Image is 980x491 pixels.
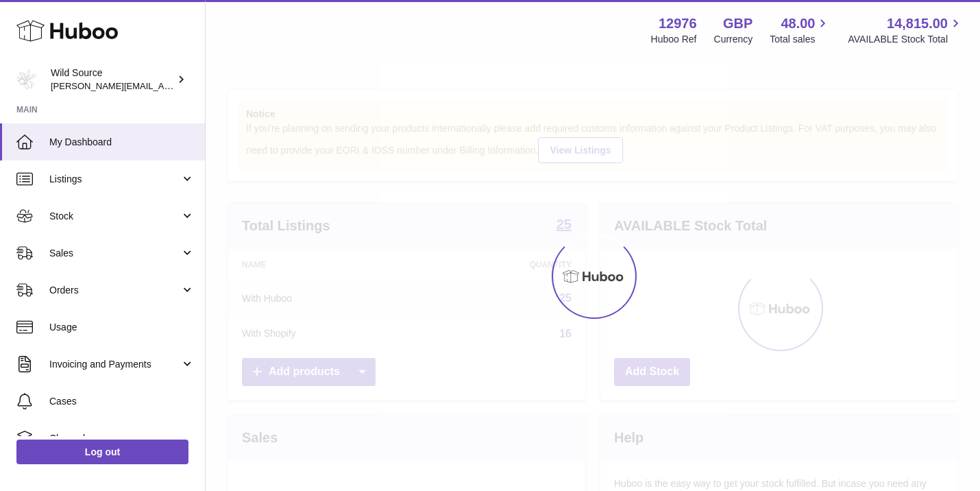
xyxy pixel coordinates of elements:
span: [PERSON_NAME][EMAIL_ADDRESS][DOMAIN_NAME] [51,80,275,91]
span: Listings [49,173,180,186]
a: 14,815.00 AVAILABLE Stock Total [848,14,964,46]
span: 48.00 [781,14,815,33]
a: 48.00 Total sales [770,14,831,46]
div: Currency [714,33,753,46]
span: Orders [49,284,180,297]
span: Usage [49,321,195,334]
span: My Dashboard [49,136,195,149]
span: Sales [49,247,180,260]
span: Invoicing and Payments [49,358,180,371]
a: Log out [16,440,188,464]
span: Cases [49,395,195,408]
span: Stock [49,210,180,223]
span: 14,815.00 [887,14,948,33]
div: Huboo Ref [651,33,697,46]
span: Channels [49,432,195,445]
span: AVAILABLE Stock Total [848,33,964,46]
strong: GBP [723,14,752,33]
div: Wild Source [51,67,174,93]
span: Total sales [770,33,831,46]
img: kate@wildsource.co.uk [16,69,37,90]
strong: 12976 [659,14,697,33]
